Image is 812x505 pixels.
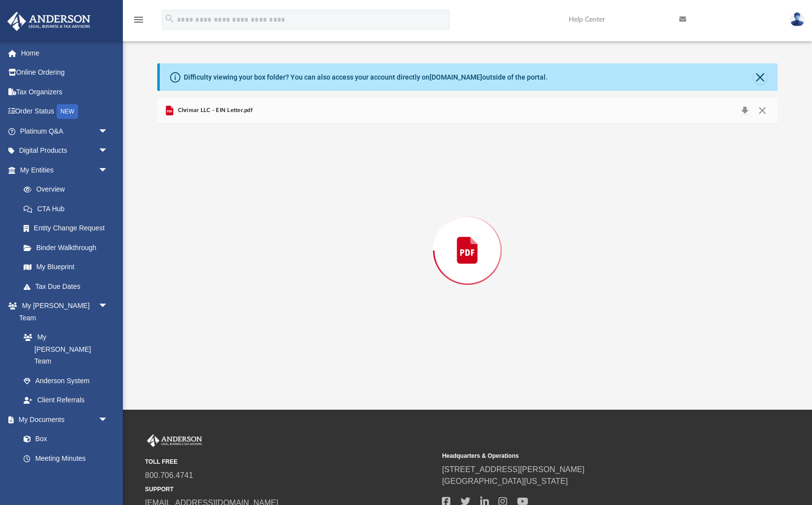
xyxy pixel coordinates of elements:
button: Close [754,104,771,117]
a: My [PERSON_NAME] Team [14,328,113,371]
span: arrow_drop_down [98,121,118,141]
a: [STREET_ADDRESS][PERSON_NAME] [442,465,584,474]
div: Preview [157,98,778,377]
span: arrow_drop_down [98,410,118,430]
a: Client Referrals [14,391,118,410]
img: User Pic [790,12,805,27]
a: Box [14,429,113,449]
a: [DOMAIN_NAME] [430,73,482,81]
a: My Entitiesarrow_drop_down [7,160,123,180]
a: Tax Due Dates [14,277,123,296]
a: Forms Library [14,468,113,488]
i: search [164,13,175,24]
a: Anderson System [14,371,118,391]
span: arrow_drop_down [98,296,118,316]
a: Order StatusNEW [7,102,123,122]
a: menu [133,19,145,26]
small: SUPPORT [145,485,435,494]
small: Headquarters & Operations [442,451,732,460]
span: Chrimar LLC - EIN Letter.pdf [175,106,253,115]
button: Download [736,104,754,117]
a: Binder Walkthrough [14,238,123,257]
button: Close [754,70,767,84]
a: Overview [14,180,123,199]
a: Digital Productsarrow_drop_down [7,141,123,161]
a: Meeting Minutes [14,449,118,468]
a: Entity Change Request [14,219,123,238]
span: arrow_drop_down [98,141,118,161]
div: NEW [57,104,78,119]
a: My [PERSON_NAME] Teamarrow_drop_down [7,296,118,328]
small: TOLL FREE [145,457,435,466]
a: CTA Hub [14,199,123,219]
a: 800.706.4741 [145,471,193,479]
div: Difficulty viewing your box folder? You can also access your account directly on outside of the p... [184,72,548,83]
img: Anderson Advisors Platinum Portal [145,434,204,447]
i: menu [133,14,145,26]
img: Anderson Advisors Platinum Portal [4,12,93,31]
a: My Blueprint [14,257,118,277]
span: arrow_drop_down [98,160,118,180]
a: Platinum Q&Aarrow_drop_down [7,121,123,141]
a: Tax Organizers [7,82,123,102]
a: Home [7,43,123,63]
a: My Documentsarrow_drop_down [7,410,118,429]
a: Online Ordering [7,63,123,83]
a: [GEOGRAPHIC_DATA][US_STATE] [442,477,568,485]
